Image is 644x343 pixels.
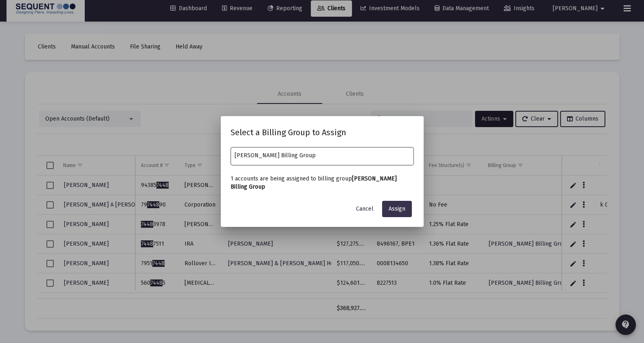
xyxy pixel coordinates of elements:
[231,126,414,139] h2: Select a Billing Group to Assign
[356,205,374,212] span: Cancel
[382,201,412,217] button: Assign
[349,201,380,217] button: Cancel
[231,175,397,190] b: [PERSON_NAME] Billing Group
[235,152,409,159] input: Select a billing group
[231,175,414,191] p: 1 accounts are being assigned to billing group
[389,205,405,212] span: Assign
